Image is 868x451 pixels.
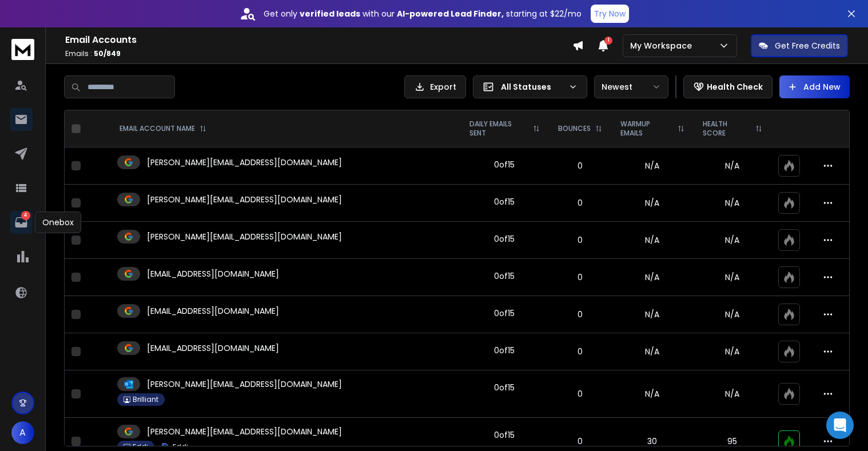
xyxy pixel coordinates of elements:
p: 0 [556,272,604,283]
p: Emails : [65,49,572,58]
p: N/A [700,160,765,171]
img: logo [11,39,34,60]
td: N/A [611,222,694,259]
p: 4 [21,211,30,220]
div: 0 of 15 [494,345,515,356]
div: Onebox [35,211,81,233]
p: Health Check [707,81,763,93]
p: [PERSON_NAME][EMAIL_ADDRESS][DOMAIN_NAME] [147,426,342,437]
button: A [11,421,34,444]
td: N/A [611,259,694,296]
p: [PERSON_NAME][EMAIL_ADDRESS][DOMAIN_NAME] [147,378,342,390]
p: N/A [700,309,765,320]
td: N/A [611,147,694,185]
p: 0 [556,309,604,320]
p: 0 [556,197,604,209]
div: 0 of 15 [494,382,515,393]
p: Get Free Credits [775,40,840,51]
p: N/A [700,197,765,209]
button: Newest [594,75,668,98]
p: N/A [700,388,765,400]
span: 1 [604,37,612,45]
button: Try Now [591,5,629,23]
p: 0 [556,346,604,357]
p: [PERSON_NAME][EMAIL_ADDRESS][DOMAIN_NAME] [147,231,342,242]
p: HEALTH SCORE [703,119,751,138]
div: Open Intercom Messenger [826,412,854,439]
button: Health Check [683,75,773,98]
p: 0 [556,160,604,171]
span: 50 / 849 [94,49,121,58]
div: 0 of 15 [494,159,515,170]
div: 0 of 15 [494,308,515,319]
h1: Email Accounts [65,33,572,47]
button: Export [404,75,466,98]
td: N/A [611,370,694,418]
div: 0 of 15 [494,233,515,245]
p: Try Now [594,8,626,19]
button: Get Free Credits [751,34,848,57]
div: 0 of 15 [494,196,515,207]
p: [EMAIL_ADDRESS][DOMAIN_NAME] [147,268,279,280]
strong: verified leads [300,8,360,19]
td: N/A [611,185,694,222]
p: WARMUP EMAILS [620,119,673,138]
p: [PERSON_NAME][EMAIL_ADDRESS][DOMAIN_NAME] [147,194,342,205]
a: 4 [10,211,33,234]
p: N/A [700,234,765,246]
p: Get only with our starting at $22/mo [264,8,582,19]
p: 0 [556,388,604,400]
p: N/A [700,272,765,283]
div: 0 of 15 [494,429,515,441]
p: [EMAIL_ADDRESS][DOMAIN_NAME] [147,342,279,354]
td: N/A [611,333,694,370]
strong: AI-powered Lead Finder, [397,8,504,19]
p: N/A [700,346,765,357]
p: All Statuses [501,81,564,93]
td: N/A [611,296,694,333]
button: Add New [779,75,850,98]
p: My Workspace [630,40,696,51]
p: 0 [556,436,604,447]
p: DAILY EMAILS SENT [469,119,528,138]
p: [PERSON_NAME][EMAIL_ADDRESS][DOMAIN_NAME] [147,157,342,168]
p: [EMAIL_ADDRESS][DOMAIN_NAME] [147,305,279,317]
p: BOUNCES [558,124,591,133]
p: 0 [556,234,604,246]
div: 0 of 15 [494,270,515,282]
p: Brilliant [133,395,158,404]
div: EMAIL ACCOUNT NAME [120,124,206,133]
